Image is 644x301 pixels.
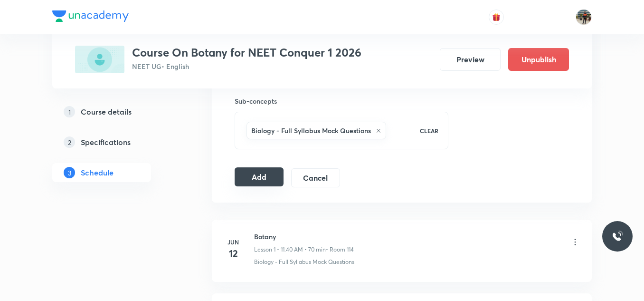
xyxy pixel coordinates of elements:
p: Biology - Full Syllabus Mock Questions [254,258,354,266]
a: Company Logo [52,10,129,24]
p: 2 [64,136,75,148]
h6: Botany [254,232,354,242]
h5: Schedule [81,167,114,178]
img: ttu [612,231,623,242]
h6: Jun [224,238,243,246]
p: 1 [64,106,75,117]
p: CLEAR [420,126,438,135]
h6: Biology - Full Syllabus Mock Questions [251,126,371,136]
button: avatar [489,10,504,25]
a: 2Specifications [52,133,181,152]
p: NEET UG • English [132,61,361,71]
h4: 12 [224,246,243,261]
img: Shrikanth Reddy [576,9,592,25]
p: • Room 114 [326,245,354,254]
img: Company Logo [52,10,129,22]
h5: Course details [81,106,132,117]
h3: Course On Botany for NEET Conquer 1 2026 [132,46,361,59]
a: 1Course details [52,102,181,121]
p: Lesson 1 • 11:40 AM • 70 min [254,245,326,254]
img: avatar [492,13,501,21]
button: Unpublish [508,48,569,71]
h6: Sub-concepts [235,96,448,106]
button: Add [235,167,284,186]
p: 3 [64,167,75,178]
h5: Specifications [81,136,131,148]
button: Cancel [291,168,340,187]
button: Preview [440,48,501,71]
img: 911269F7-28BF-4614-949C-B3125AF21BC1_plus.png [75,46,124,73]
